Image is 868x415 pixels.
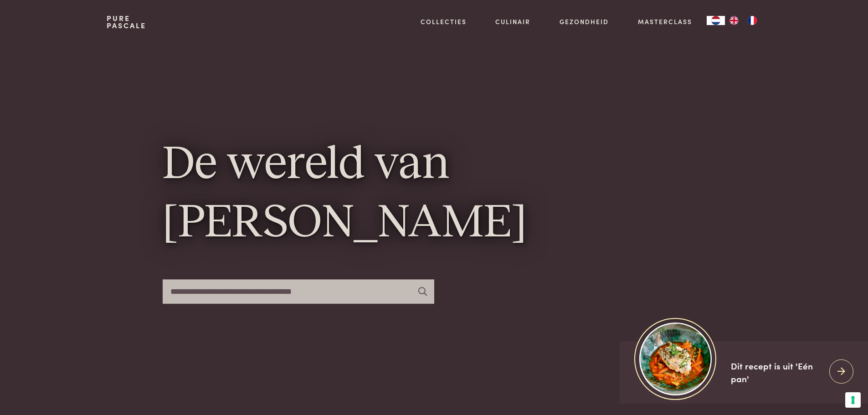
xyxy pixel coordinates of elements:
[743,16,761,25] a: FR
[560,17,609,26] a: Gezondheid
[163,137,706,253] h1: De wereld van [PERSON_NAME]
[707,16,725,25] div: Language
[725,16,743,25] a: EN
[707,16,725,25] a: NL
[731,359,822,385] div: Dit recept is uit 'Eén pan'
[620,341,868,404] a: https://admin.purepascale.com/wp-content/uploads/2025/08/home_recept_link.jpg Dit recept is uit '...
[707,16,761,25] aside: Language selected: Nederlands
[495,17,530,26] a: Culinair
[421,17,467,26] a: Collecties
[107,15,146,29] a: PurePascale
[639,323,712,395] img: https://admin.purepascale.com/wp-content/uploads/2025/08/home_recept_link.jpg
[638,17,692,26] a: Masterclass
[725,16,761,25] ul: Language list
[845,392,861,408] button: Uw voorkeuren voor toestemming voor trackingtechnologieën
